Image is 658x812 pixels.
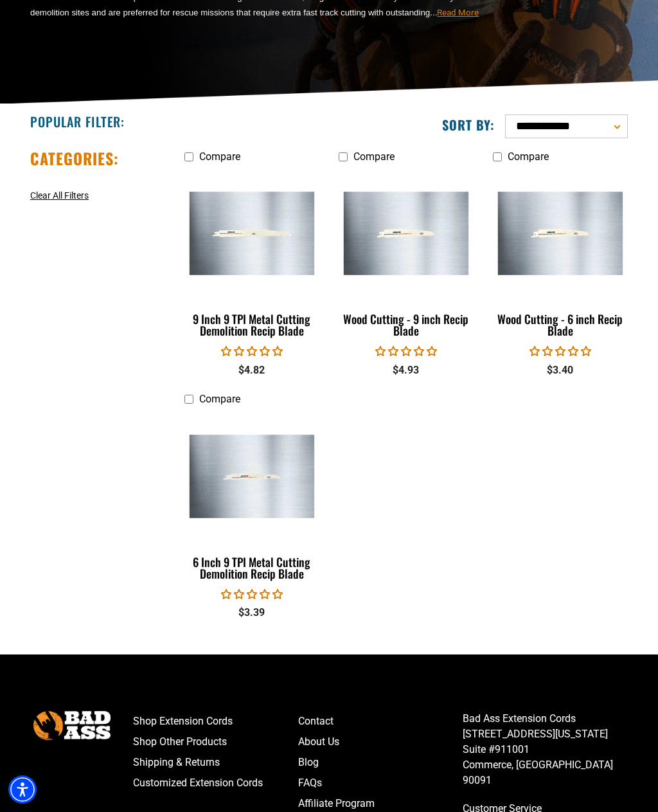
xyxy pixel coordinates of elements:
div: $3.40 [493,363,628,378]
span: 0.00 stars [221,588,283,600]
h2: Categories: [30,149,119,168]
a: Clear All Filters [30,189,94,203]
span: Compare [353,150,395,163]
a: 6 Inch 9 TPI Metal Cutting Demolition Recip Blade 6 Inch 9 TPI Metal Cutting Demolition Recip Blade [184,412,319,587]
img: 9 Inch 9 TPI Metal Cutting Demolition Recip Blade [182,192,321,275]
a: 9 Inch 9 TPI Metal Cutting Demolition Recip Blade 9 Inch 9 TPI Metal Cutting Demolition Recip Blade [184,169,319,344]
span: Clear All Filters [30,190,89,201]
div: $4.82 [184,363,319,378]
span: 0.00 stars [221,345,283,357]
div: 9 Inch 9 TPI Metal Cutting Demolition Recip Blade [184,313,319,336]
img: Wood Cutting - 9 inch Recip Blade [337,192,476,275]
a: Shop Other Products [133,732,298,752]
label: Sort by: [442,116,495,133]
span: Read More [437,8,479,17]
h2: Popular Filter: [30,113,125,130]
img: Bad Ass Extension Cords [33,711,111,740]
span: Compare [508,150,549,163]
img: Wood Cutting - 6 inch Recip Blade [491,192,630,275]
a: Wood Cutting - 9 inch Recip Blade Wood Cutting - 9 inch Recip Blade [339,169,474,344]
a: Shipping & Returns [133,752,298,773]
a: Blog [298,752,463,773]
a: FAQs [298,773,463,793]
span: Compare [199,150,240,163]
span: 0.00 stars [529,345,591,357]
div: Wood Cutting - 6 inch Recip Blade [493,313,628,336]
div: $3.39 [184,605,319,620]
div: $4.93 [339,363,474,378]
a: Customized Extension Cords [133,773,298,793]
a: Wood Cutting - 6 inch Recip Blade Wood Cutting - 6 inch Recip Blade [493,169,628,344]
span: 0.00 stars [375,345,437,357]
div: Accessibility Menu [8,775,37,804]
span: Compare [199,393,240,405]
p: Bad Ass Extension Cords [STREET_ADDRESS][US_STATE] Suite #911001 Commerce, [GEOGRAPHIC_DATA] 90091 [463,711,628,788]
div: 6 Inch 9 TPI Metal Cutting Demolition Recip Blade [184,556,319,579]
a: About Us [298,732,463,752]
img: 6 Inch 9 TPI Metal Cutting Demolition Recip Blade [182,435,321,518]
div: Wood Cutting - 9 inch Recip Blade [339,313,474,336]
a: Shop Extension Cords [133,711,298,732]
a: Contact [298,711,463,732]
